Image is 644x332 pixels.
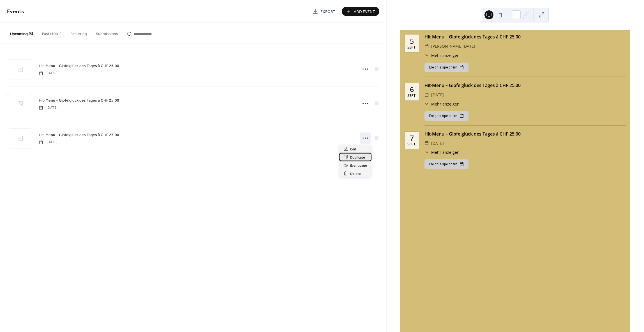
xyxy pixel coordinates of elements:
span: Hit-Menu – Gipfelglück des Tages à CHF 25.00 [39,63,119,69]
button: Ereignis speichern [424,63,468,72]
span: [PERSON_NAME][DATE] [431,43,475,50]
div: Sept. [407,143,416,146]
div: Hit-Menu – Gipfelglück des Tages à CHF 25.00 [424,130,626,137]
span: Edit [350,146,356,152]
button: ​Mehr anzeigen [424,101,460,107]
button: Ereignis speichern [424,111,468,121]
span: Events [7,6,24,17]
span: [DATE] [39,140,57,145]
span: Add Event [354,9,375,15]
a: Export [308,7,340,16]
span: [DATE] [39,71,57,76]
span: [DATE] [39,105,57,110]
button: ​Mehr anzeigen [424,52,460,58]
button: Add Event [342,7,379,16]
div: 7 [410,134,414,141]
div: Hit-Menu – Gipfelglück des Tages à CHF 25.00 [424,82,626,89]
span: Duplicate [350,155,365,161]
div: ​ [424,140,429,147]
a: Hit-Menu – Gipfelglück des Tages à CHF 25.00 [39,132,119,138]
button: Past (100+) [38,23,66,43]
span: [DATE] [431,140,444,147]
a: Hit-Menu – Gipfelglück des Tages à CHF 25.00 [39,63,119,69]
div: ​ [424,101,429,107]
span: [DATE] [431,91,444,98]
div: ​ [424,149,429,155]
span: Event page [350,163,367,169]
button: Submissions [91,23,123,43]
div: ​ [424,52,429,58]
span: Hit-Menu – Gipfelglück des Tages à CHF 25.00 [39,98,119,104]
span: Delete [350,171,361,177]
span: Mehr anzeigen [431,149,460,155]
div: Hit-Menu – Gipfelglück des Tages à CHF 25.00 [424,33,626,40]
span: Mehr anzeigen [431,101,460,107]
div: 6 [410,86,414,93]
button: ​Mehr anzeigen [424,149,460,155]
div: ​ [424,43,429,50]
div: 5 [410,38,414,45]
button: Ereignis speichern [424,159,468,169]
button: Upcoming (3) [6,23,38,43]
button: Recurring [66,23,91,43]
div: Sept. [407,94,416,98]
a: Hit-Menu – Gipfelglück des Tages à CHF 25.00 [39,97,119,104]
div: ​ [424,91,429,98]
span: Mehr anzeigen [431,52,460,58]
div: Sept. [407,46,416,49]
span: Export [320,9,335,15]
